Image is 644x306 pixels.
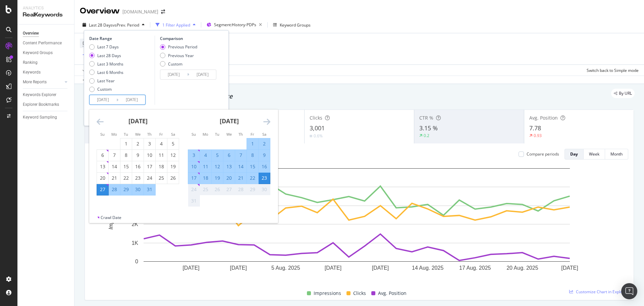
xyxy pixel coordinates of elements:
td: Selected. Friday, August 22, 2025 [247,172,259,184]
strong: [DATE] [128,117,148,125]
td: Choose Monday, July 7, 2025 as your check-out date. It’s available. [109,149,120,161]
td: Choose Thursday, July 10, 2025 as your check-out date. It’s available. [144,149,156,161]
div: 11 [156,152,167,159]
small: Fr [251,132,254,137]
td: Selected. Saturday, August 16, 2025 [259,161,270,172]
td: Selected as end date. Saturday, August 23, 2025 [259,172,270,184]
div: Content Performance [23,40,62,47]
td: Choose Friday, July 4, 2025 as your check-out date. It’s available. [156,138,167,149]
td: Choose Monday, July 21, 2025 as your check-out date. It’s available. [109,172,120,184]
div: 27 [223,186,235,193]
td: Choose Friday, July 18, 2025 as your check-out date. It’s available. [156,161,167,172]
small: Sa [262,132,266,137]
div: 30 [132,186,144,193]
input: End Date [118,95,145,104]
div: 6 [97,152,108,159]
td: Selected. Sunday, August 10, 2025 [188,161,200,172]
div: Keywords [23,69,41,76]
td: Not available. Friday, August 29, 2025 [247,184,259,195]
text: 0 [135,259,138,264]
text: [DATE] [325,265,341,271]
div: 7 [109,152,120,159]
div: 3 [188,152,200,159]
td: Choose Thursday, July 17, 2025 as your check-out date. It’s available. [144,161,156,172]
span: 3,001 [310,124,325,132]
div: Ranking [23,59,38,66]
div: 22 [120,175,132,181]
div: Last 3 Months [97,61,123,67]
div: 31 [144,186,155,193]
td: Choose Tuesday, July 8, 2025 as your check-out date. It’s available. [120,149,132,161]
td: Choose Saturday, July 12, 2025 as your check-out date. It’s available. [167,149,179,161]
button: Add Filter [80,51,107,59]
text: 17 Aug. 2025 [459,265,491,271]
a: Keywords [23,69,69,76]
td: Selected. Friday, August 8, 2025 [247,149,259,161]
div: Crawl Date [101,215,121,220]
td: Selected. Monday, August 18, 2025 [200,172,212,184]
div: 23 [259,175,270,181]
small: Su [192,132,196,137]
div: 6 [223,152,235,159]
div: Week [589,151,599,157]
td: Selected. Sunday, August 17, 2025 [188,172,200,184]
td: Not available. Sunday, August 31, 2025 [188,195,200,207]
div: 4 [200,152,211,159]
div: 16 [132,163,144,170]
div: 15 [247,163,258,170]
text: [DATE] [230,265,247,271]
div: 29 [247,186,258,193]
td: Selected. Tuesday, August 19, 2025 [212,172,223,184]
div: Move forward to switch to the next month. [263,118,270,126]
button: Last 28 DaysvsPrev. Period [80,19,147,30]
div: 24 [188,186,200,193]
td: Choose Saturday, July 26, 2025 as your check-out date. It’s available. [167,172,179,184]
svg: A chart. [90,165,623,281]
input: End Date [189,70,216,79]
div: 13 [97,163,108,170]
span: 3.15 % [419,124,438,132]
div: Last 7 Days [97,44,119,50]
div: Keyword Groups [23,49,53,56]
div: 18 [156,163,167,170]
div: Custom [89,86,123,92]
small: We [135,132,141,137]
div: Last 6 Months [97,70,123,75]
td: Selected. Wednesday, July 30, 2025 [132,184,144,195]
td: Selected. Monday, August 4, 2025 [200,149,212,161]
small: We [226,132,232,137]
text: 5 Aug. 2025 [271,265,300,271]
div: 15 [120,163,132,170]
div: 29 [120,186,132,193]
div: [DOMAIN_NAME] [122,8,158,15]
td: Not available. Thursday, August 28, 2025 [235,184,247,195]
td: Selected as start date. Sunday, July 27, 2025 [97,184,109,195]
td: Choose Saturday, July 5, 2025 as your check-out date. It’s available. [167,138,179,149]
div: More Reports [23,79,47,86]
text: [DATE] [372,265,389,271]
td: Choose Sunday, July 20, 2025 as your check-out date. It’s available. [97,172,109,184]
button: Keyword Groups [270,19,313,30]
div: 8 [247,152,258,159]
div: 9 [132,152,144,159]
span: Device [83,40,95,46]
td: Selected. Wednesday, August 13, 2025 [223,161,235,172]
span: CTR % [419,115,433,121]
div: 26 [167,175,179,181]
span: Avg. Position [529,115,558,121]
div: Last 3 Months [89,61,123,67]
span: Impressions [314,289,341,297]
td: Choose Wednesday, July 23, 2025 as your check-out date. It’s available. [132,172,144,184]
div: Custom [97,86,112,92]
td: Choose Friday, July 11, 2025 as your check-out date. It’s available. [156,149,167,161]
span: Clicks [310,115,322,121]
div: 23 [132,175,144,181]
span: By URL [619,91,632,95]
div: Last 6 Months [89,70,123,75]
small: Su [100,132,105,137]
a: Keyword Groups [23,49,69,56]
td: Selected. Thursday, August 7, 2025 [235,149,247,161]
div: Month [610,151,623,157]
td: Choose Wednesday, July 2, 2025 as your check-out date. It’s available. [132,138,144,149]
div: RealKeywords [23,11,69,19]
